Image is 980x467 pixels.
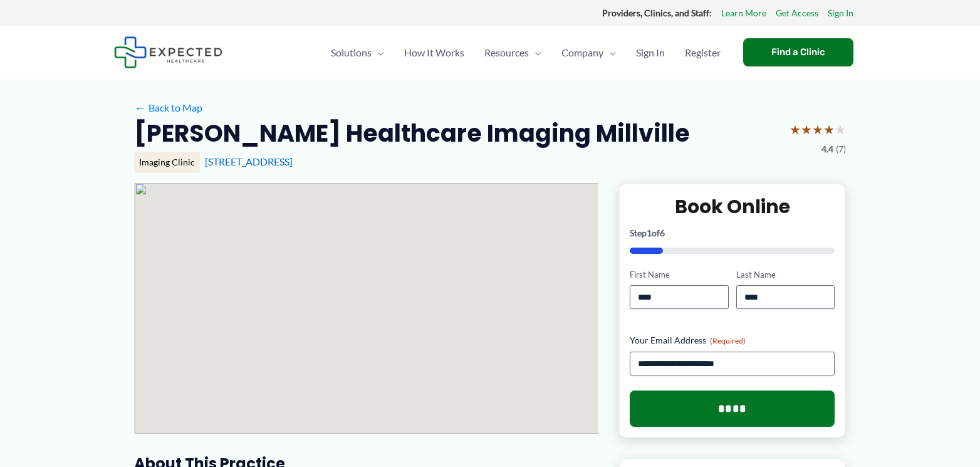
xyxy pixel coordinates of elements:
[372,31,384,75] span: Menu Toggle
[331,31,372,75] span: Solutions
[710,336,746,345] span: (Required)
[685,31,721,75] span: Register
[134,118,690,149] h2: [PERSON_NAME] Healthcare Imaging Millville
[134,98,202,117] a: ←Back to Map
[801,118,812,141] span: ★
[812,118,823,141] span: ★
[821,141,833,157] span: 4.4
[835,118,846,141] span: ★
[529,31,541,75] span: Menu Toggle
[776,5,818,21] a: Get Access
[205,155,293,167] a: [STREET_ADDRESS]
[114,36,222,68] img: Expected Healthcare Logo - side, dark font, small
[551,31,626,75] a: CompanyMenu Toggle
[321,31,731,75] nav: Primary Site Navigation
[561,31,603,75] span: Company
[603,31,616,75] span: Menu Toggle
[321,31,394,75] a: SolutionsMenu Toggle
[630,229,835,238] p: Step of
[134,102,146,113] span: ←
[790,118,801,141] span: ★
[660,228,665,238] span: 6
[630,334,835,347] label: Your Email Address
[736,269,835,281] label: Last Name
[836,141,846,157] span: (7)
[823,118,835,141] span: ★
[394,31,474,75] a: How It Works
[647,228,652,238] span: 1
[828,5,853,21] a: Sign In
[404,31,464,75] span: How It Works
[630,194,835,219] h2: Book Online
[602,8,712,18] strong: Providers, Clinics, and Staff:
[474,31,551,75] a: ResourcesMenu Toggle
[743,38,853,66] a: Find a Clinic
[630,269,728,281] label: First Name
[484,31,529,75] span: Resources
[675,31,731,75] a: Register
[626,31,675,75] a: Sign In
[636,31,665,75] span: Sign In
[134,152,200,173] div: Imaging Clinic
[721,5,766,21] a: Learn More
